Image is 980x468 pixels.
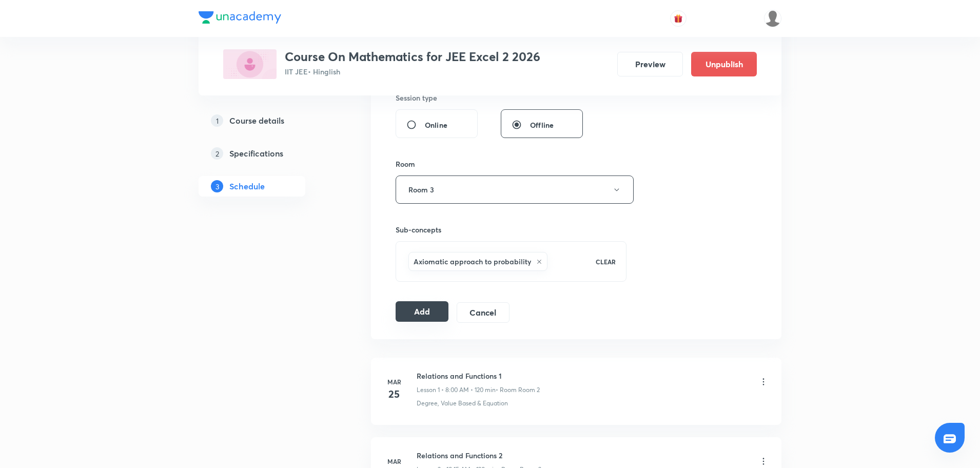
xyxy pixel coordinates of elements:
h6: Relations and Functions 2 [417,450,541,461]
h6: Mar [384,457,404,466]
h6: Mar [384,377,404,386]
h4: 25 [384,386,404,402]
button: Preview [617,52,683,76]
h6: Relations and Functions 1 [417,371,540,381]
p: Degree, Value Based & Equation [417,399,508,408]
h3: Course On Mathematics for JEE Excel 2 2026 [285,49,540,64]
p: 3 [211,180,223,192]
a: Company Logo [199,11,281,26]
span: Offline [530,120,554,130]
p: IIT JEE • Hinglish [285,66,540,77]
h6: Axiomatic approach to probability [414,256,531,267]
img: Company Logo [199,11,281,24]
p: 2 [211,147,223,160]
a: 2Specifications [199,143,338,164]
h6: Sub-concepts [396,224,626,235]
p: 1 [211,114,223,127]
h5: Schedule [229,180,265,192]
button: Unpublish [691,52,757,76]
p: • Room Room 2 [496,385,540,395]
span: Online [425,120,447,130]
img: Huzaiff [764,10,781,27]
button: Add [396,301,448,322]
button: avatar [670,10,687,27]
h6: Room [396,159,415,169]
p: CLEAR [596,257,616,266]
h5: Specifications [229,147,283,160]
a: 1Course details [199,110,338,131]
p: Lesson 1 • 8:00 AM • 120 min [417,385,496,395]
h5: Course details [229,114,284,127]
img: 22E083BF-C8D1-4EA8-B667-D8765A2F68D5_plus.png [223,49,277,79]
h6: Session type [396,92,437,103]
img: avatar [674,14,683,23]
button: Cancel [457,302,509,323]
button: Room 3 [396,175,634,204]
